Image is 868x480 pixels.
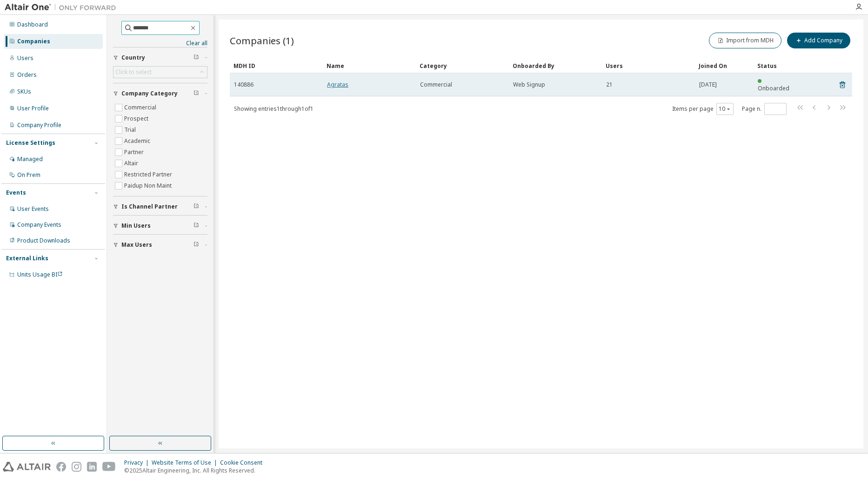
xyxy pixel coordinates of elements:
img: Altair One [5,3,121,12]
span: Company Category [121,90,178,97]
span: Onboarded [758,84,789,92]
span: 21 [606,81,613,88]
div: User Events [17,205,49,213]
span: Commercial [420,81,452,88]
span: Units Usage BI [17,270,63,278]
span: 140886 [234,81,254,88]
span: Country [121,54,145,61]
div: Companies [17,38,50,45]
span: [DATE] [699,81,717,88]
img: facebook.svg [56,462,66,472]
div: Name [327,58,412,73]
button: 10 [719,105,731,113]
span: Page n. [742,103,787,115]
div: Click to select [115,68,152,76]
span: Clear filter [194,203,199,210]
span: Showing entries 1 through 1 of 1 [234,105,314,113]
label: Academic [124,135,152,147]
div: Product Downloads [17,237,70,244]
img: youtube.svg [102,462,116,472]
span: Clear filter [194,241,199,249]
label: Paidup Non Maint [124,180,174,191]
div: Status [757,58,796,73]
div: Joined On [699,58,750,73]
div: SKUs [17,88,31,95]
span: Max Users [121,241,152,249]
button: Max Users [113,235,207,255]
div: User Profile [17,105,49,112]
div: Orders [17,71,37,79]
div: Dashboard [17,21,48,28]
div: Managed [17,155,43,163]
div: Onboarded By [513,58,598,73]
span: Min Users [121,222,151,230]
span: Clear filter [194,90,199,97]
img: instagram.svg [72,462,81,472]
div: Users [17,54,33,62]
label: Restricted Partner [124,169,174,180]
div: Privacy [124,459,152,466]
button: Import from MDH [709,33,781,48]
label: Altair [124,158,140,169]
button: Min Users [113,216,207,236]
img: linkedin.svg [87,462,97,472]
a: Clear all [113,40,207,47]
div: Cookie Consent [220,459,268,466]
p: © 2025 Altair Engineering, Inc. All Rights Reserved. [124,466,268,474]
div: External Links [6,255,48,262]
div: Company Events [17,221,61,229]
div: Users [606,58,691,73]
div: Company Profile [17,122,61,129]
button: Is Channel Partner [113,196,207,217]
div: License Settings [6,139,55,147]
button: Country [113,47,207,68]
span: Items per page [672,103,734,115]
label: Commercial [124,102,158,113]
div: Website Terms of Use [152,459,220,466]
label: Partner [124,147,146,158]
div: Click to select [114,67,207,78]
label: Prospect [124,113,150,124]
div: MDH ID [234,58,319,73]
img: altair_logo.svg [3,462,51,472]
div: Category [420,58,505,73]
span: Companies (1) [230,34,294,47]
label: Trial [124,124,138,135]
button: Company Category [113,83,207,104]
span: Clear filter [194,222,199,230]
span: Is Channel Partner [121,203,178,210]
button: Add Company [787,33,850,48]
div: Events [6,189,26,196]
span: Web Signup [513,81,545,88]
a: Agratas [327,81,348,88]
span: Clear filter [194,54,199,61]
div: On Prem [17,171,40,179]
